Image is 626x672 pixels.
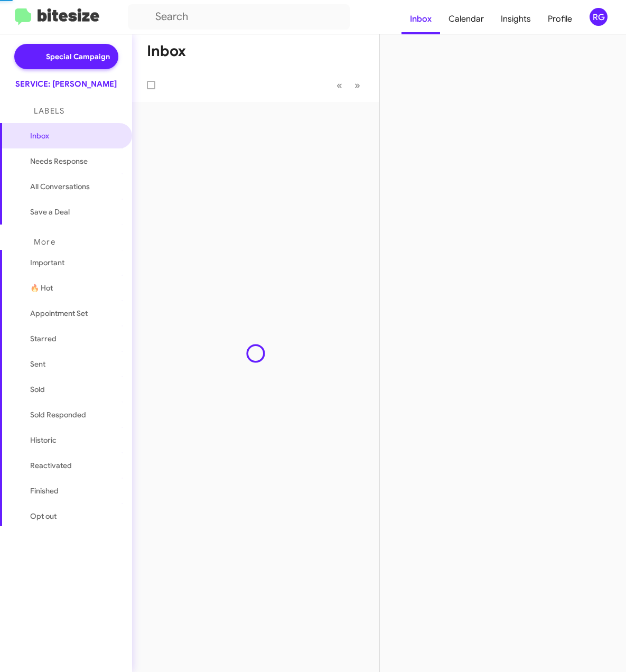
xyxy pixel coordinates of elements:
h1: Inbox [147,43,186,60]
button: Next [348,74,367,96]
div: SERVICE: [PERSON_NAME] [15,79,117,89]
span: Reactivated [30,460,72,471]
span: Opt out [30,511,57,521]
span: Sent [30,359,45,369]
span: 🔥 Hot [30,283,53,293]
span: Labels [34,106,64,116]
span: Special Campaign [46,51,110,62]
span: Historic [30,435,57,445]
span: All Conversations [30,181,90,192]
span: Appointment Set [30,308,88,319]
span: » [354,79,360,92]
a: Insights [492,4,539,34]
span: Important [30,257,120,268]
a: Inbox [401,4,440,34]
span: Inbox [30,130,120,141]
nav: Page navigation example [331,74,367,96]
span: More [34,237,55,247]
span: Needs Response [30,156,120,166]
span: « [337,79,342,92]
div: RG [590,8,608,26]
span: Starred [30,333,57,344]
a: Special Campaign [14,44,118,69]
span: Sold [30,384,45,395]
a: Calendar [440,4,492,34]
a: Profile [539,4,581,34]
span: Save a Deal [30,207,70,217]
span: Sold Responded [30,409,86,420]
button: Previous [330,74,349,96]
span: Finished [30,486,59,496]
button: RG [581,8,614,26]
input: Search [128,4,350,30]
